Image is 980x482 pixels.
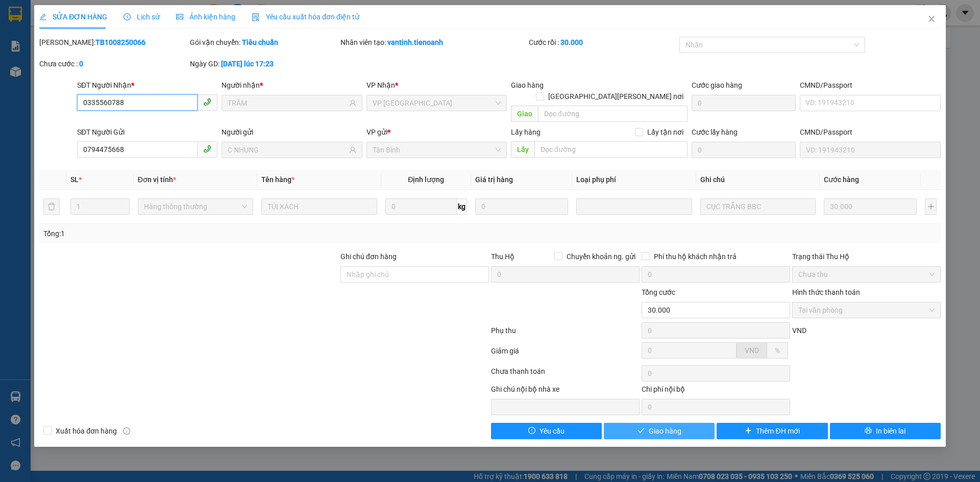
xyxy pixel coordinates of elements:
div: Giảm giá [490,345,641,363]
span: Cước hàng [824,175,859,184]
span: exclamation-circle [528,427,535,435]
img: icon [252,13,260,21]
div: Chưa thanh toán [490,366,641,384]
span: info-circle [123,427,130,435]
span: Yêu cầu xuất hóa đơn điện tử [252,13,359,21]
input: Dọc đường [538,106,688,122]
b: TB1008250066 [95,38,145,46]
span: Thu Hộ [491,252,514,261]
input: Ghi chú đơn hàng [340,266,489,283]
button: Close [917,5,946,34]
span: Ảnh kiện hàng [176,13,235,21]
div: Tổng: 1 [43,228,378,239]
span: check [638,427,645,435]
span: Chuyển khoản ng. gửi [562,251,640,262]
span: SỬA ĐƠN HÀNG [39,13,107,21]
button: plus [925,198,936,215]
div: VP gửi [366,126,507,138]
span: phone [203,98,211,106]
div: Ngày GD: [190,58,338,69]
input: VD: 191943210 [800,142,940,158]
div: CMND/Passport [800,126,940,138]
div: Người nhận [222,80,362,91]
span: SL [70,175,79,184]
span: Hàng thông thường [144,199,247,214]
div: CMND/Passport [800,80,940,91]
b: vantinh.tienoanh [387,38,443,46]
span: % [775,346,780,354]
div: Ghi chú nội bộ nhà xe [491,384,640,399]
b: Tiêu chuẩn [242,38,278,46]
label: Ghi chú đơn hàng [340,252,397,261]
input: 0 [475,198,568,215]
span: phone [203,145,211,153]
span: VP Nhận [366,81,395,89]
span: user [349,146,356,154]
span: user [349,99,356,107]
button: exclamation-circleYêu cầu [491,423,602,439]
div: Phụ thu [490,325,641,343]
div: Trạng thái Thu Hộ [792,251,941,262]
span: Lịch sử [124,13,160,21]
span: plus [745,427,752,435]
span: Tổng cước [642,288,675,296]
button: plusThêm ĐH mới [717,423,827,439]
button: printerIn biên lai [830,423,941,439]
div: Gói vận chuyển: [190,37,338,48]
span: close [927,15,936,23]
label: Cước giao hàng [692,81,742,89]
div: [PERSON_NAME]: [39,37,188,48]
span: Đơn vị tính [138,175,176,184]
b: [DATE] lúc 17:23 [221,60,274,68]
input: Cước giao hàng [692,95,796,111]
div: Chưa cước : [39,58,188,69]
input: Ghi Chú [700,198,816,215]
span: Thêm ĐH mới [756,425,799,437]
span: Lấy [511,141,534,158]
span: Tại văn phòng [798,302,935,318]
b: 0 [79,60,83,68]
span: Tân Bình [373,142,501,158]
b: 30.000 [560,38,583,46]
input: Dọc đường [534,141,688,158]
span: Lấy tận nơi [643,126,688,138]
span: Xuất hóa đơn hàng [52,425,121,437]
input: 0 [824,198,917,215]
th: Loại phụ phí [572,170,696,190]
span: Giao hàng [511,81,544,89]
span: Định lượng [408,175,444,184]
span: VP Đà Lạt [373,95,501,111]
div: SĐT Người Nhận [77,80,217,91]
input: Tên người gửi [228,144,347,156]
div: Chi phí nội bộ [642,384,790,399]
div: Nhân viên tạo: [340,37,527,48]
div: Cước rồi : [529,37,677,48]
span: Tên hàng [261,175,295,184]
span: printer [865,427,872,435]
button: delete [43,198,60,215]
span: Giao [511,106,538,122]
span: VND [792,326,806,335]
span: clock-circle [124,13,131,20]
label: Hình thức thanh toán [792,288,860,296]
input: Cước lấy hàng [692,142,796,158]
span: VND [745,346,759,354]
span: Giá trị hàng [475,175,513,184]
span: edit [39,13,46,20]
button: checkGiao hàng [604,423,715,439]
span: In biên lai [876,425,905,437]
th: Ghi chú [696,170,820,190]
span: [GEOGRAPHIC_DATA][PERSON_NAME] nơi [544,91,688,102]
span: picture [176,13,183,20]
span: Giao hàng [649,425,681,437]
div: Người gửi [222,126,362,138]
span: Lấy hàng [511,128,541,136]
input: Tên người nhận [228,97,347,109]
span: Yêu cầu [540,425,565,437]
label: Cước lấy hàng [692,128,738,136]
span: Chưa thu [798,267,935,282]
div: SĐT Người Gửi [77,126,217,138]
span: kg [457,198,467,215]
span: Phí thu hộ khách nhận trả [650,251,741,262]
input: VD: Bàn, Ghế [261,198,377,215]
